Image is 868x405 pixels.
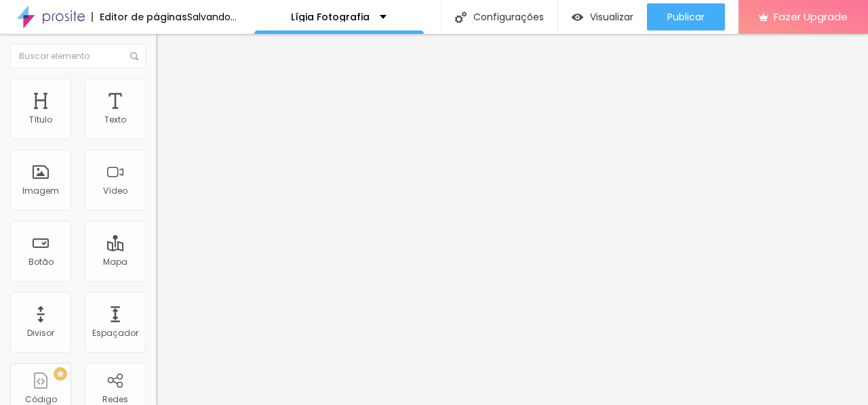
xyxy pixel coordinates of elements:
button: Visualizar [558,3,647,30]
img: Icone [455,12,467,23]
div: Botão [28,257,54,267]
input: Buscar elemento [10,44,146,68]
div: Mapa [103,257,127,267]
div: Título [29,115,52,125]
img: Icone [130,52,138,60]
span: Fazer Upgrade [774,11,848,22]
p: Lígia Fotografia [291,12,370,22]
div: Texto [104,115,126,125]
div: Vídeo [103,186,127,196]
iframe: Editor [156,34,868,405]
div: Espaçador [92,328,138,338]
div: Imagem [22,186,59,196]
div: Editor de páginas [92,12,187,22]
span: Publicar [667,12,705,22]
div: Divisor [27,328,54,338]
span: Visualizar [590,12,633,22]
button: Publicar [647,3,725,30]
div: Salvando... [187,12,237,22]
img: view-1.svg [572,12,583,23]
